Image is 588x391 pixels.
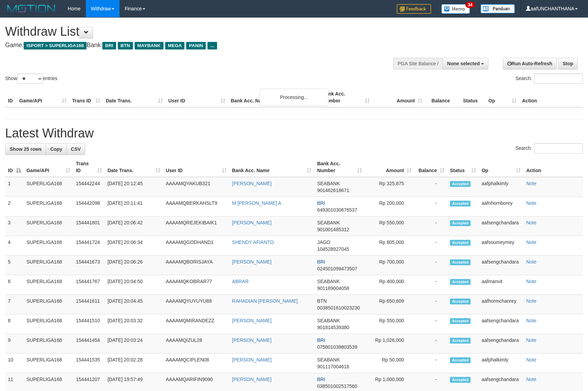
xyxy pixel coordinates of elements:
td: 8 [5,314,24,334]
a: [PERSON_NAME] [232,181,272,186]
td: 154442244 [73,177,105,197]
th: Trans ID [69,88,103,107]
a: [PERSON_NAME] [232,377,272,382]
td: aafnhornborey [479,197,523,216]
td: - [414,236,447,256]
th: User ID: activate to sort column ascending [163,157,229,177]
td: 154441454 [73,334,105,354]
td: 4 [5,236,24,256]
a: [PERSON_NAME] [232,318,272,323]
a: Note [526,239,536,245]
span: Accepted [450,318,471,324]
td: 9 [5,334,24,354]
span: Copy 024501099473507 to clipboard [317,266,357,271]
span: Copy 075801039803539 to clipboard [317,344,357,350]
td: aafphalkimly [479,354,523,373]
span: Accepted [450,377,471,383]
td: - [414,295,447,314]
span: Accepted [450,338,471,344]
td: [DATE] 20:04:50 [105,275,163,295]
td: 154441510 [73,314,105,334]
th: Date Trans. [103,88,166,107]
span: SEABANK [317,279,340,284]
span: Copy 901462618671 to clipboard [317,188,349,193]
td: Rp 200,000 [365,197,414,216]
span: Copy 649301030676537 to clipboard [317,207,357,213]
td: aafsengchandara [479,256,523,275]
span: SEABANK [317,318,340,323]
a: SHENDY AFIANTO [232,239,274,245]
td: [DATE] 20:06:26 [105,256,163,275]
span: MAYBANK [135,42,163,49]
td: 6 [5,275,24,295]
span: CSV [71,146,81,152]
span: BRI [317,259,325,265]
td: aafsengchandara [479,314,523,334]
td: aafmanvit [479,275,523,295]
td: Rp 1,026,000 [365,334,414,354]
td: 154441535 [73,354,105,373]
span: None selected [447,61,480,66]
a: [PERSON_NAME] [232,220,272,225]
a: Run Auto-Refresh [503,58,557,69]
td: 7 [5,295,24,314]
img: Button%20Memo.svg [441,4,470,14]
td: - [414,177,447,197]
td: [DATE] 20:06:34 [105,236,163,256]
td: SUPERLIGA168 [24,295,73,314]
label: Search: [516,74,583,84]
a: Note [526,259,536,265]
span: SEABANK [317,220,340,225]
td: aafsoumeymey [479,236,523,256]
td: Rp 400,000 [365,275,414,295]
td: SUPERLIGA168 [24,177,73,197]
td: 2 [5,197,24,216]
span: 34 [465,2,475,8]
span: ... [207,42,217,49]
span: Accepted [450,240,471,246]
td: AAAAMQMIRANDEZZ [163,314,229,334]
span: SEABANK [317,357,340,362]
th: Game/API: activate to sort column ascending [24,157,73,177]
span: SEABANK [317,181,340,186]
td: [DATE] 20:11:41 [105,197,163,216]
span: Copy 901814539380 to clipboard [317,325,349,330]
th: ID [5,88,16,107]
td: SUPERLIGA168 [24,314,73,334]
td: 154441673 [73,256,105,275]
th: Status [460,88,486,107]
td: 154442098 [73,197,105,216]
td: SUPERLIGA168 [24,216,73,236]
td: aafphalkimly [479,177,523,197]
span: JAGO [317,239,330,245]
span: Copy 901001485312 to clipboard [317,227,349,232]
td: Rp 550,000 [365,314,414,334]
a: Note [526,220,536,225]
td: [DATE] 20:04:45 [105,295,163,314]
td: aafhormchanrey [479,295,523,314]
td: SUPERLIGA168 [24,334,73,354]
span: Copy 038501002517560 to clipboard [317,383,357,389]
th: Amount: activate to sort column ascending [365,157,414,177]
span: Copy [50,146,62,152]
td: - [414,354,447,373]
a: Copy [46,143,67,155]
a: Note [526,181,536,186]
span: BRI [317,377,325,382]
td: [DATE] 20:02:28 [105,354,163,373]
td: SUPERLIGA168 [24,256,73,275]
td: 10 [5,354,24,373]
span: BRI [317,200,325,206]
td: AAAAMQBORISJAYA [163,256,229,275]
a: M [PERSON_NAME] A [232,200,281,206]
td: Rp 50,000 [365,354,414,373]
select: Showentries [17,74,43,84]
td: Rp 325,875 [365,177,414,197]
label: Search: [516,143,583,154]
td: 154441611 [73,295,105,314]
td: SUPERLIGA168 [24,236,73,256]
td: aafsengchandara [479,334,523,354]
th: Date Trans.: activate to sort column ascending [105,157,163,177]
td: [DATE] 20:03:32 [105,314,163,334]
div: Processing... [260,89,328,106]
